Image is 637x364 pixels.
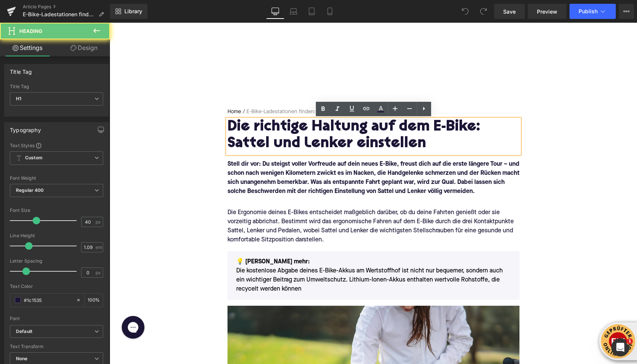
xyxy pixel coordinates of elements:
iframe: Gorgias live chat messenger [8,291,39,319]
a: Article Pages [23,4,110,10]
nav: breadcrumbs [118,85,410,96]
div: Die Ergonomie deines E-Bikes entscheidet maßgeblich darüber, ob du deine Fahrten genießt oder sie... [118,185,410,222]
div: Font Size [10,208,103,213]
a: Design [56,39,111,56]
div: Font [10,316,103,321]
iframe: Intercom live chat [611,338,629,356]
span: px [96,270,102,275]
p: Die kostenlose Abgabe deines E-Bike-Akkus am Wertstoffhof ist nicht nur bequemer, sondern auch ei... [127,235,401,271]
b: Custom [25,155,42,161]
a: Mobile [321,4,339,19]
b: None [16,356,28,361]
span: E-Bike-Ladestationen finden: Karte und Tipps für unterwegs [23,11,96,17]
div: Text Transform [10,344,103,349]
font: 💡 [PERSON_NAME] mehr: [127,236,200,242]
span: Publish [579,8,598,14]
i: Default [16,328,32,335]
a: New Library [110,4,147,19]
span: px [96,219,102,224]
h1: Die richtige Haltung auf dem E-Bike: Sattel und Lenker einstellen [118,96,410,129]
div: Text Styles [10,142,103,148]
span: Heading [19,28,42,34]
b: Regular 400 [16,187,44,193]
input: Color [24,296,72,304]
div: % [85,294,103,307]
a: Laptop [284,4,303,19]
div: Title Tag [10,84,103,89]
button: Undo [458,4,473,19]
div: Line Height [10,233,103,238]
div: Text Color [10,284,103,289]
div: Title Tag [10,64,32,75]
span: Preview [537,8,557,16]
a: Tablet [303,4,321,19]
div: Font Weight [10,176,103,181]
button: Publish [570,4,616,19]
button: Redo [476,4,491,19]
span: / [132,85,137,93]
b: H1 [16,96,21,101]
a: Desktop [266,4,284,19]
span: 1 [627,338,633,344]
a: Home [118,85,132,93]
div: Typography [10,123,41,133]
a: Preview [528,4,566,19]
span: em [96,245,102,250]
font: Stell dir vor: Du steigst voller Vorfreude auf dein neues E-Bike, freust dich auf die erste länge... [118,138,410,172]
span: Library [124,8,142,15]
span: Save [503,8,516,16]
button: More [619,4,634,19]
div: Letter Spacing [10,258,103,264]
